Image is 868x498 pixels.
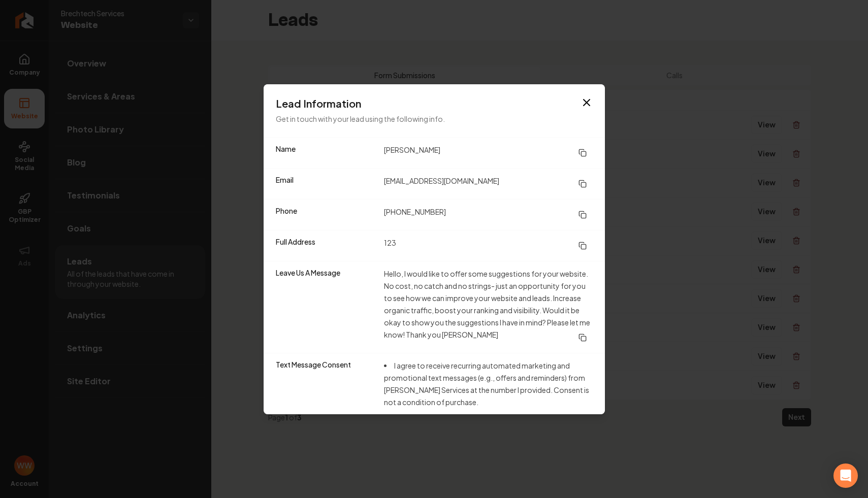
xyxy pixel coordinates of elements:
[384,359,593,408] li: I agree to receive recurring automated marketing and promotional text messages (e.g., offers and ...
[276,268,376,347] dt: Leave Us A Message
[276,144,376,162] dt: Name
[384,237,593,255] dd: 123
[384,144,593,162] dd: [PERSON_NAME]
[276,206,376,224] dt: Phone
[276,96,593,111] h3: Lead Information
[276,359,376,408] dt: Text Message Consent
[384,206,593,224] dd: [PHONE_NUMBER]
[276,237,376,255] dt: Full Address
[384,175,593,193] dd: [EMAIL_ADDRESS][DOMAIN_NAME]
[276,175,376,193] dt: Email
[276,113,593,125] p: Get in touch with your lead using the following info.
[384,268,593,347] dd: Hello, I would like to offer some suggestions for your website. No cost, no catch and no strings-...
